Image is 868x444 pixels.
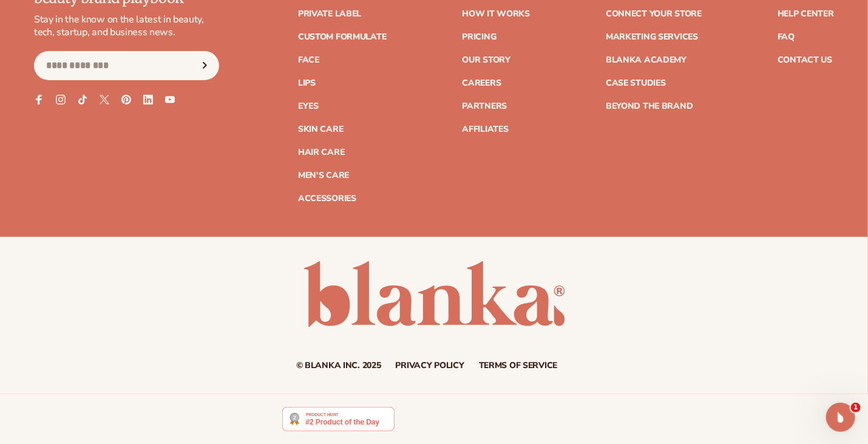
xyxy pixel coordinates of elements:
a: Hair Care [298,148,344,157]
a: Connect your store [606,10,702,18]
a: Marketing services [606,33,698,41]
a: Affiliates [462,125,508,134]
a: Privacy policy [396,361,464,370]
a: Lips [298,79,316,87]
a: Pricing [462,33,496,41]
iframe: Customer reviews powered by Trustpilot [404,406,586,438]
a: Face [298,56,319,64]
button: Subscribe [192,51,219,80]
a: Men's Care [298,171,349,180]
a: How It Works [462,10,530,18]
a: Eyes [298,102,319,111]
img: Blanka - Start a beauty or cosmetic line in under 5 minutes | Product Hunt [282,407,395,431]
a: Custom formulate [298,33,387,41]
a: Our Story [462,56,510,64]
small: © Blanka Inc. 2025 [296,360,381,371]
a: Accessories [298,194,356,203]
a: Beyond the brand [606,102,693,111]
a: Skin Care [298,125,343,134]
a: Help Center [778,10,834,18]
a: Terms of service [479,361,558,370]
span: 1 [851,403,861,412]
a: FAQ [778,33,795,41]
a: Partners [462,102,507,111]
p: Stay in the know on the latest in beauty, tech, startup, and business news. [34,13,219,39]
a: Case Studies [606,79,666,87]
a: Contact Us [778,56,832,64]
a: Careers [462,79,501,87]
iframe: Intercom live chat [826,403,855,432]
a: Private label [298,10,361,18]
a: Blanka Academy [606,56,687,64]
